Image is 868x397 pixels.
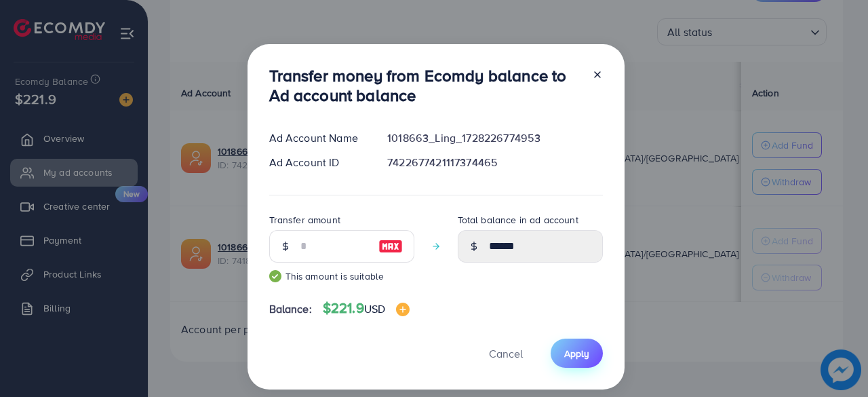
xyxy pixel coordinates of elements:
div: Ad Account ID [258,155,377,170]
span: Balance: [269,301,312,317]
span: Cancel [489,346,523,361]
img: image [378,238,403,254]
label: Transfer amount [269,213,340,227]
label: Total balance in ad account [458,213,578,227]
div: Ad Account Name [258,130,377,146]
div: 1018663_Ling_1728226774953 [376,130,613,146]
button: Apply [551,339,603,368]
button: Cancel [472,339,540,368]
span: USD [364,301,385,316]
small: This amount is suitable [269,269,414,283]
img: guide [269,270,281,282]
h3: Transfer money from Ecomdy balance to Ad account balance [269,66,581,105]
img: image [396,303,410,316]
h4: $221.9 [323,300,410,317]
span: Apply [564,347,589,360]
div: 7422677421117374465 [376,155,613,170]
